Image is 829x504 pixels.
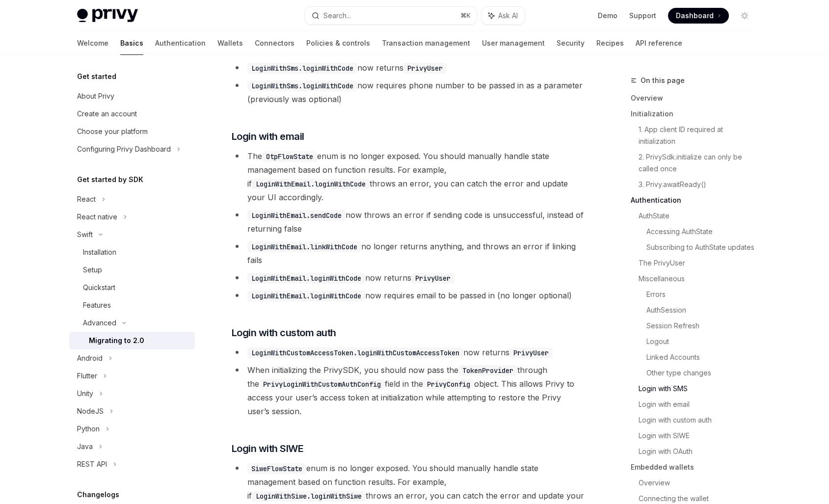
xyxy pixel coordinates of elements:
a: Authentication [631,192,760,208]
button: Search...⌘K [305,7,477,25]
code: TokenProvider [458,365,517,376]
h5: Changelogs [77,489,119,501]
a: Support [629,11,656,21]
a: User management [482,31,545,55]
code: PrivyUser [509,347,553,358]
a: Migrating to 2.0 [69,332,195,349]
h5: Get started [77,71,116,82]
a: Choose your platform [69,123,195,140]
code: OtpFlowState [262,151,317,162]
a: 1. App client ID required at initialization [639,122,760,149]
code: LoginWithEmail.loginWithCode [247,291,365,301]
a: Transaction management [382,31,470,55]
div: Unity [77,388,93,399]
span: Login with custom auth [232,326,336,340]
div: Python [77,423,100,435]
a: Login with SIWE [639,428,760,444]
a: Connectors [255,31,294,55]
a: 2. PrivySdk.initialize can only be called once [639,149,760,177]
h5: Get started by SDK [77,174,143,186]
code: PrivyUser [403,63,447,74]
a: Create an account [69,105,195,123]
code: LoginWithEmail.loginWithCode [252,179,370,189]
a: Installation [69,243,195,261]
code: LoginWithSms.loginWithCode [247,63,357,74]
div: Migrating to 2.0 [89,335,144,346]
span: On this page [641,75,685,86]
code: LoginWithSms.loginWithCode [247,80,357,91]
a: Dashboard [668,8,729,24]
div: About Privy [77,90,114,102]
span: ⌘ K [460,12,471,20]
a: Miscellaneous [639,271,760,287]
a: Logout [646,334,760,349]
li: now returns [232,271,586,285]
a: Recipes [596,31,624,55]
li: The enum is no longer exposed. You should manually handle state management based on function resu... [232,149,586,204]
a: Login with SMS [639,381,760,397]
a: Session Refresh [646,318,760,334]
span: Login with SIWE [232,442,304,455]
a: 3. Privy.awaitReady() [639,177,760,192]
a: Embedded wallets [631,459,760,475]
a: AuthSession [646,302,760,318]
a: API reference [636,31,682,55]
div: React native [77,211,117,223]
li: now returns [232,345,586,359]
a: Overview [631,90,760,106]
a: Wallets [217,31,243,55]
a: Linked Accounts [646,349,760,365]
a: Features [69,296,195,314]
li: now requires phone number to be passed in as a parameter (previously was optional) [232,79,586,106]
a: Quickstart [69,279,195,296]
code: LoginWithEmail.loginWithCode [247,273,365,284]
div: Create an account [77,108,137,120]
a: Login with email [639,397,760,412]
div: Swift [77,229,93,240]
code: PrivyUser [411,273,455,284]
div: Installation [83,246,116,258]
a: Accessing AuthState [646,224,760,239]
a: Login with OAuth [639,444,760,459]
code: SiweFlowState [247,463,306,474]
div: React [77,193,96,205]
div: Android [77,352,103,364]
div: Features [83,299,111,311]
a: Demo [598,11,617,21]
a: Authentication [155,31,206,55]
div: Search... [323,10,351,22]
div: Java [77,441,93,452]
a: Login with custom auth [639,412,760,428]
a: Initialization [631,106,760,122]
div: REST API [77,458,107,470]
a: Setup [69,261,195,279]
button: Ask AI [481,7,525,25]
span: Dashboard [676,11,714,21]
a: Overview [639,475,760,491]
a: Security [557,31,585,55]
li: no longer returns anything, and throws an error if linking fails [232,239,586,267]
a: The PrivyUser [639,255,760,271]
div: Choose your platform [77,126,148,137]
div: Flutter [77,370,97,382]
div: Setup [83,264,102,276]
a: AuthState [639,208,760,224]
li: now throws an error if sending code is unsuccessful, instead of returning false [232,208,586,236]
code: LoginWithEmail.linkWithCode [247,241,361,252]
code: LoginWithEmail.sendCode [247,210,346,221]
span: Ask AI [498,11,518,21]
a: Errors [646,287,760,302]
a: Basics [120,31,143,55]
a: About Privy [69,87,195,105]
div: NodeJS [77,405,104,417]
div: Quickstart [83,282,115,293]
li: When initializing the PrivySDK, you should now pass the through the field in the object. This all... [232,363,586,418]
code: LoginWithCustomAccessToken.loginWithCustomAccessToken [247,347,463,358]
img: light logo [77,9,138,23]
button: Toggle dark mode [737,8,752,24]
a: Welcome [77,31,108,55]
code: LoginWithSiwe.loginWithSiwe [252,491,366,502]
code: PrivyLoginWithCustomAuthConfig [259,379,385,390]
li: now requires email to be passed in (no longer optional) [232,289,586,302]
a: Subscribing to AuthState updates [646,239,760,255]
